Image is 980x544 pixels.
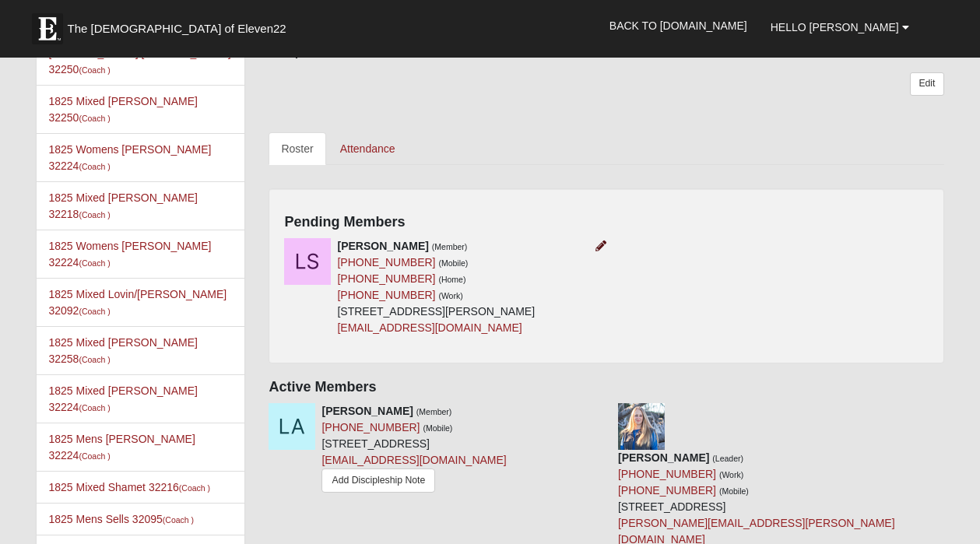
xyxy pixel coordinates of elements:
[48,336,197,365] a: 1825 Mixed [PERSON_NAME] 32258(Coach )
[48,513,194,525] a: 1825 Mens Sells 32095(Coach )
[337,256,435,268] a: [PHONE_NUMBER]
[48,95,197,124] a: 1825 Mixed [PERSON_NAME] 32250(Coach )
[79,355,110,364] small: (Coach )
[48,240,211,268] a: 1825 Womens [PERSON_NAME] 32224(Coach )
[48,384,197,413] a: 1825 Mixed [PERSON_NAME] 32224(Coach )
[321,405,413,417] strong: [PERSON_NAME]
[328,132,408,165] a: Attendance
[337,238,535,336] div: [STREET_ADDRESS][PERSON_NAME]
[337,240,428,252] strong: [PERSON_NAME]
[79,162,110,171] small: (Coach )
[321,469,435,493] a: Add Discipleship Note
[438,258,468,268] small: (Mobile)
[79,307,110,316] small: (Coach )
[79,451,110,461] small: (Coach )
[79,403,110,412] small: (Coach )
[321,403,506,497] div: [STREET_ADDRESS]
[438,291,462,300] small: (Work)
[48,481,210,493] a: 1825 Mixed Shamet 32216(Coach )
[719,486,749,496] small: (Mobile)
[438,275,465,284] small: (Home)
[284,214,928,231] h4: Pending Members
[910,72,943,95] a: Edit
[432,242,468,251] small: (Member)
[416,407,452,416] small: (Member)
[618,468,716,480] a: [PHONE_NUMBER]
[598,6,759,45] a: Back to [DOMAIN_NAME]
[337,321,522,334] a: [EMAIL_ADDRESS][DOMAIN_NAME]
[321,421,420,433] a: [PHONE_NUMBER]
[79,258,110,268] small: (Coach )
[48,433,195,462] a: 1825 Mens [PERSON_NAME] 32224(Coach )
[321,454,506,466] a: [EMAIL_ADDRESS][DOMAIN_NAME]
[179,483,210,493] small: (Coach )
[79,114,110,123] small: (Coach )
[67,21,286,37] span: The [DEMOGRAPHIC_DATA] of Eleven22
[618,451,709,464] strong: [PERSON_NAME]
[24,5,335,44] a: The [DEMOGRAPHIC_DATA] of Eleven22
[32,13,63,44] img: Eleven22 logo
[48,288,227,317] a: 1825 Mixed Lovin/[PERSON_NAME] 32092(Coach )
[79,65,110,75] small: (Coach )
[759,8,921,47] a: Hello [PERSON_NAME]
[163,515,194,525] small: (Coach )
[48,143,211,172] a: 1825 Womens [PERSON_NAME] 32224(Coach )
[719,470,743,479] small: (Work)
[269,132,325,165] a: Roster
[269,379,943,396] h4: Active Members
[423,423,452,433] small: (Mobile)
[618,484,716,497] a: [PHONE_NUMBER]
[771,21,899,33] span: Hello [PERSON_NAME]
[79,210,110,219] small: (Coach )
[337,289,435,301] a: [PHONE_NUMBER]
[337,272,435,285] a: [PHONE_NUMBER]
[712,454,743,463] small: (Leader)
[48,191,197,220] a: 1825 Mixed [PERSON_NAME] 32218(Coach )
